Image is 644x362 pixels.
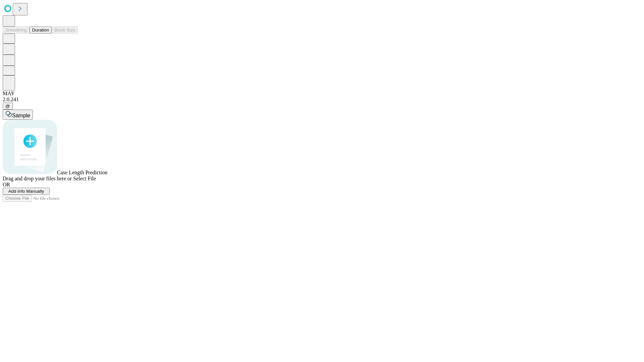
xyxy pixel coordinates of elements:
[57,170,107,175] span: Case Length Prediction
[73,176,96,181] span: Select File
[5,104,10,109] span: @
[3,90,641,97] div: MAY
[3,188,50,195] button: Add Info Manually
[3,26,30,34] button: Smoothing
[3,97,641,103] div: 2.0.241
[30,26,52,34] button: Duration
[3,103,13,110] button: @
[52,26,78,34] button: Block Size
[3,182,10,187] span: OR
[3,110,33,120] button: Sample
[3,176,72,181] span: Drag and drop your files here or
[8,189,44,194] span: Add Info Manually
[12,113,30,118] span: Sample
